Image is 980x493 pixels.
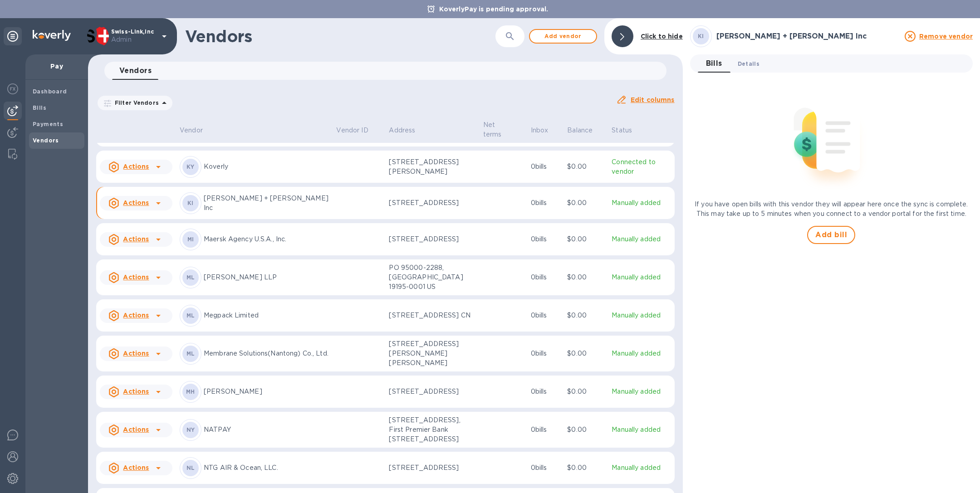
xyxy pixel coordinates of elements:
[111,29,157,44] p: Swiss-Link,Inc
[187,236,194,243] b: MI
[612,157,671,176] p: Connected to vendor
[204,311,329,320] p: Megpack Limited
[389,387,475,396] p: [STREET_ADDRESS]
[4,27,22,45] div: Unpin categories
[389,234,475,244] p: [STREET_ADDRESS]
[204,349,329,358] p: Membrane Solutions(Nantong) Co., Ltd.
[612,463,671,473] p: Manually added
[33,30,71,41] img: Logo
[567,126,593,135] p: Balance
[919,33,973,40] u: Remove vendor
[567,198,604,208] p: $0.00
[204,463,329,473] p: NTG AIR & Ocean, LLC.
[389,463,475,473] p: [STREET_ADDRESS]
[204,234,329,244] p: Maersk Agency U.S.A., Inc.
[111,99,159,107] p: Filter Vendors
[123,350,149,357] u: Actions
[389,263,475,292] p: PO 95000-2288, [GEOGRAPHIC_DATA] 19195-0001 US
[531,425,560,434] p: 0 bills
[186,312,195,319] b: ML
[531,311,560,320] p: 0 bills
[389,157,475,176] p: [STREET_ADDRESS][PERSON_NAME]
[389,311,475,320] p: [STREET_ADDRESS] CN
[807,226,855,244] button: Add bill
[123,199,149,206] u: Actions
[531,126,549,135] p: Inbox
[186,350,195,357] b: ML
[612,311,671,320] p: Manually added
[123,235,149,243] u: Actions
[531,463,560,473] p: 0 bills
[186,388,195,395] b: MH
[204,162,329,171] p: Koverly
[389,126,427,135] span: Address
[612,425,671,434] p: Manually added
[483,120,512,139] p: Net terms
[123,388,149,395] u: Actions
[631,96,675,103] u: Edit columns
[119,64,152,77] span: Vendors
[612,349,671,358] p: Manually added
[612,126,632,135] p: Status
[123,426,149,433] u: Actions
[435,5,553,14] p: KoverlyPay is pending approval.
[123,464,149,471] u: Actions
[531,234,560,244] p: 0 bills
[33,137,59,144] b: Vendors
[204,425,329,434] p: NATPAY
[33,88,67,95] b: Dashboard
[336,126,368,135] p: Vendor ID
[537,31,589,42] span: Add vendor
[186,464,195,471] b: NL
[389,339,475,368] p: [STREET_ADDRESS][PERSON_NAME][PERSON_NAME]
[567,311,604,320] p: $0.00
[567,162,604,171] p: $0.00
[33,62,81,71] p: Pay
[612,198,671,208] p: Manually added
[123,312,149,319] u: Actions
[531,126,560,135] span: Inbox
[389,415,475,444] p: [STREET_ADDRESS], First Premier Bank [STREET_ADDRESS]
[567,463,604,473] p: $0.00
[186,274,195,281] b: ML
[567,425,604,434] p: $0.00
[33,104,46,111] b: Bills
[180,126,203,135] p: Vendor
[567,234,604,244] p: $0.00
[567,387,604,396] p: $0.00
[336,126,380,135] span: Vendor ID
[180,126,215,135] span: Vendor
[186,426,195,433] b: NY
[111,35,157,44] p: Admin
[204,194,329,213] p: [PERSON_NAME] + [PERSON_NAME] Inc
[612,234,671,244] p: Manually added
[698,33,704,39] b: KI
[204,273,329,282] p: [PERSON_NAME] LLP
[567,349,604,358] p: $0.00
[389,198,475,208] p: [STREET_ADDRESS]
[706,57,722,70] span: Bills
[531,387,560,396] p: 0 bills
[123,273,149,281] u: Actions
[531,273,560,282] p: 0 bills
[716,32,899,41] h3: [PERSON_NAME] + [PERSON_NAME] Inc
[483,120,524,139] span: Net terms
[531,198,560,208] p: 0 bills
[33,121,63,127] b: Payments
[690,200,973,219] p: If you have open bills with this vendor they will appear here once the sync is complete. This may...
[186,163,195,170] b: KY
[567,126,604,135] span: Balance
[738,59,759,68] span: Details
[612,387,671,396] p: Manually added
[567,273,604,282] p: $0.00
[529,29,597,44] button: Add vendor
[815,229,847,240] span: Add bill
[641,33,683,40] b: Click to hide
[185,27,495,46] h1: Vendors
[612,273,671,282] p: Manually added
[389,126,415,135] p: Address
[187,200,194,206] b: KI
[123,163,149,170] u: Actions
[531,349,560,358] p: 0 bills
